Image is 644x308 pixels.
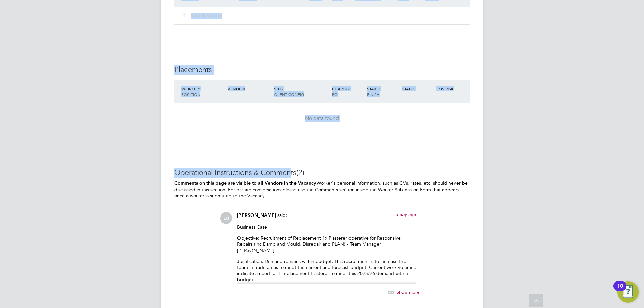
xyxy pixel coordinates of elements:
h3: Operational Instructions & Comments [174,168,470,178]
h3: Placements [174,65,470,75]
span: / PO [332,86,350,97]
span: / Client Config [274,86,304,97]
button: Submit Worker [182,12,223,19]
div: IR35 Risk [435,83,458,95]
span: DJ [220,212,232,224]
div: Charge [330,83,365,100]
div: Status [400,83,435,95]
p: Business Case [237,224,416,230]
button: Open Resource Center, 10 new notifications [617,281,639,303]
div: Start [365,83,400,100]
div: Vendor [226,83,272,95]
p: Justification: Demand remains within budget. This recruitment is to increase the team in trade ar... [237,258,416,283]
span: Show more [397,289,419,295]
span: (2) [296,168,304,177]
p: Worker's personal information, such as CVs, rates, etc, should never be discussed in this section... [174,180,470,199]
b: Comments on this page are visible to all Vendors in the Vacancy. [174,180,317,186]
div: No data found [181,115,463,122]
div: Site [272,83,330,100]
span: [PERSON_NAME] [237,212,276,218]
p: Objective: Recruitment of Replacement 1x Plasterer operative for Responsive Repairs (Inc Damp and... [237,235,416,253]
span: / Position [181,86,200,97]
span: / Finish [367,86,380,97]
div: Worker [180,83,226,100]
div: 10 [617,286,623,295]
span: a day ago [396,212,416,218]
span: said: [277,212,287,218]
